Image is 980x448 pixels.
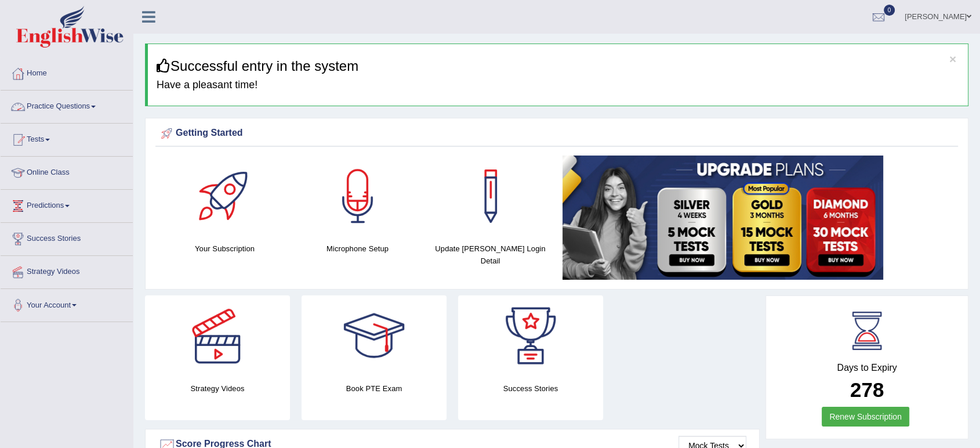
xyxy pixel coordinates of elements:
h4: Your Subscription [164,243,285,255]
a: Your Account [1,289,133,318]
h4: Microphone Setup [297,243,418,255]
h4: Have a pleasant time! [157,80,959,91]
h3: Successful entry in the system [157,59,959,74]
a: Renew Subscription [822,407,909,427]
h4: Strategy Videos [145,382,290,395]
b: 278 [850,378,884,401]
h4: Success Stories [458,382,603,395]
a: Tests [1,124,133,153]
button: × [949,53,956,65]
img: small5.jpg [562,156,883,280]
h4: Days to Expiry [779,363,955,373]
a: Success Stories [1,223,133,252]
a: Home [1,57,133,86]
h4: Update [PERSON_NAME] Login Detail [430,243,551,267]
span: 0 [884,5,895,16]
a: Practice Questions [1,91,133,120]
a: Predictions [1,190,133,219]
a: Online Class [1,157,133,186]
a: Strategy Videos [1,256,133,285]
div: Getting Started [158,125,955,142]
h4: Book PTE Exam [302,382,447,395]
